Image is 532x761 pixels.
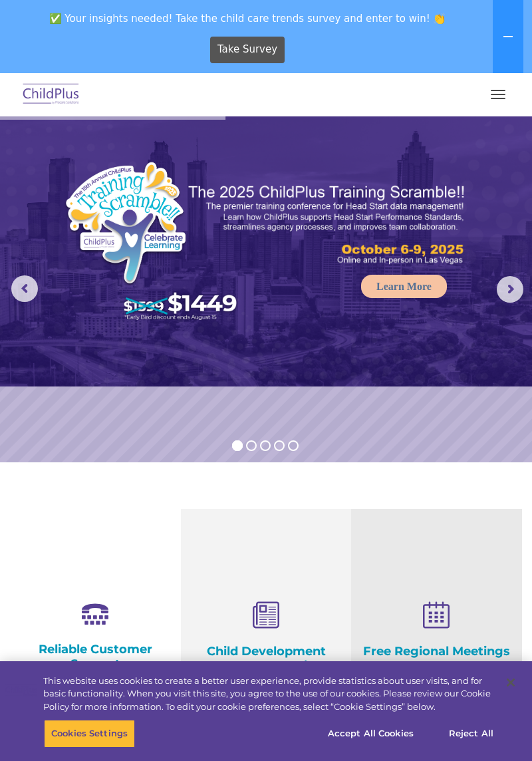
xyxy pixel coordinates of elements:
[321,720,421,748] button: Accept All Cookies
[217,38,277,61] span: Take Survey
[210,37,285,63] a: Take Survey
[44,720,135,748] button: Cookies Settings
[5,5,490,31] span: ✅ Your insights needed! Take the child care trends survey and enter to win! 👏
[191,644,342,688] h4: Child Development Assessments in ChildPlus
[20,79,82,110] img: ChildPlus by Procare Solutions
[496,668,525,697] button: Close
[20,642,171,671] h4: Reliable Customer Support
[43,675,495,714] div: This website uses cookies to create a better user experience, provide statistics about user visit...
[361,644,512,659] h4: Free Regional Meetings
[430,720,513,748] button: Reject All
[361,275,447,298] a: Learn More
